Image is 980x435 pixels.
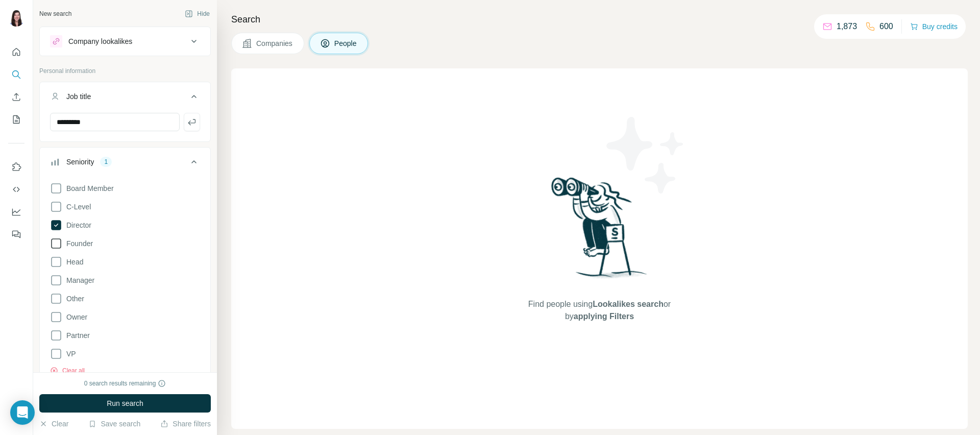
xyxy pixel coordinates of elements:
[62,330,90,341] span: Partner
[66,91,91,102] div: Job title
[160,419,211,429] button: Share filters
[256,38,293,49] span: Companies
[68,36,132,46] div: Company lookalikes
[10,400,35,425] div: Open Intercom Messenger
[107,398,143,408] span: Run search
[62,312,87,322] span: Owner
[100,157,112,166] div: 1
[39,9,71,18] div: New search
[518,298,681,323] span: Find people using or by
[600,109,692,201] img: Surfe Illustration - Stars
[547,175,653,288] img: Surfe Illustration - Woman searching with binoculars
[39,66,211,76] p: Personal information
[40,84,210,113] button: Job title
[8,225,24,244] button: Feedback
[84,379,166,388] div: 0 search results remaining
[62,238,93,249] span: Founder
[39,419,68,429] button: Clear
[334,38,358,49] span: People
[62,220,91,230] span: Director
[40,29,210,54] button: Company lookalikes
[62,349,76,359] span: VP
[88,419,140,429] button: Save search
[178,6,217,21] button: Hide
[879,20,893,33] p: 600
[50,366,85,375] button: Clear all
[66,157,94,167] div: Seniority
[8,43,24,61] button: Quick start
[8,88,24,106] button: Enrich CSV
[574,312,634,321] span: applying Filters
[8,203,24,221] button: Dashboard
[62,275,94,285] span: Manager
[39,394,211,413] button: Run search
[231,12,968,27] h4: Search
[593,300,664,308] span: Lookalikes search
[62,257,83,267] span: Head
[8,180,24,199] button: Use Surfe API
[837,20,857,33] p: 1,873
[62,202,91,212] span: C-Level
[8,158,24,176] button: Use Surfe on LinkedIn
[62,183,114,194] span: Board Member
[8,110,24,129] button: My lists
[910,19,958,34] button: Buy credits
[8,65,24,84] button: Search
[62,294,84,304] span: Other
[8,10,24,27] img: Avatar
[40,150,210,178] button: Seniority1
